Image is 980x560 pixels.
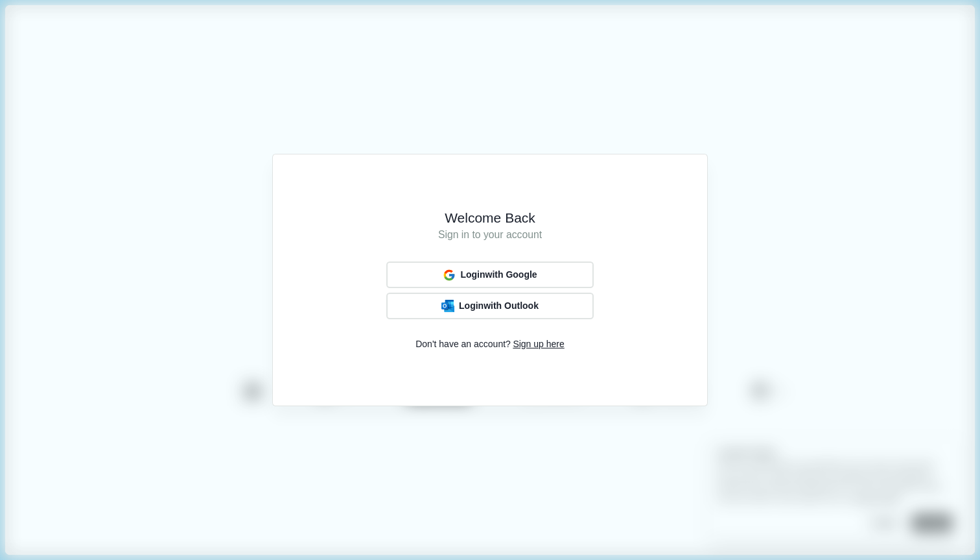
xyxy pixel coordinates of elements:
span: Sign up here [513,337,564,351]
h1: Welcome Back [291,209,689,227]
button: Loginwith Google [386,262,594,289]
span: Login with Outlook [459,300,539,311]
button: Outlook LogoLoginwith Outlook [386,293,594,319]
span: Login with Google [460,269,537,280]
img: Outlook Logo [441,300,454,312]
h1: Sign in to your account [291,227,689,243]
span: Don't have an account? [415,337,511,351]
